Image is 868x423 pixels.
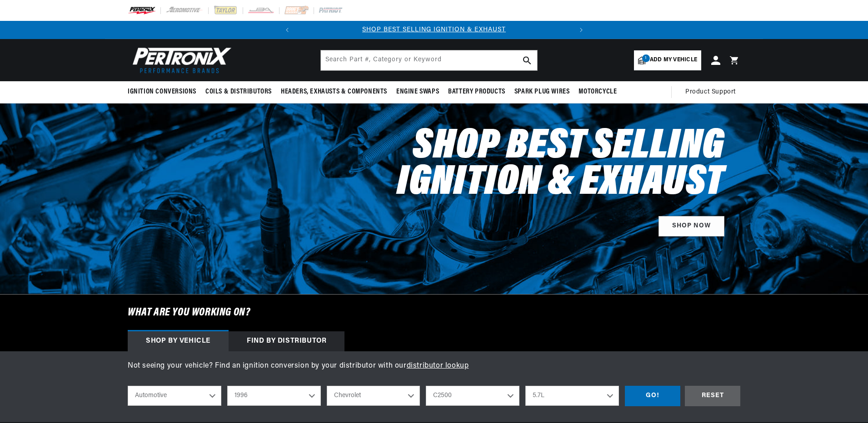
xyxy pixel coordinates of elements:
summary: Battery Products [444,81,510,103]
div: GO! [625,386,680,406]
p: Not seeing your vehicle? Find an ignition conversion by your distributor with our [128,360,740,372]
button: Translation missing: en.sections.announcements.previous_announcement [278,21,296,39]
a: distributor lookup [407,362,469,369]
div: 1 of 2 [296,25,572,35]
span: Coils & Distributors [205,87,272,97]
select: Make [327,386,420,406]
summary: Motorcycle [574,81,621,103]
span: Engine Swaps [396,87,439,97]
span: Add my vehicle [650,56,697,64]
summary: Engine Swaps [392,81,444,103]
summary: Coils & Distributors [201,81,276,103]
select: Ride Type [128,386,221,406]
button: search button [517,50,537,70]
h6: What are you working on? [105,295,763,331]
button: Translation missing: en.sections.announcements.next_announcement [572,21,590,39]
span: Product Support [685,87,736,97]
summary: Product Support [685,81,740,103]
div: RESET [685,386,740,406]
span: Battery Products [448,87,505,97]
select: Engine [525,386,619,406]
summary: Ignition Conversions [128,81,201,103]
input: Search Part #, Category or Keyword [321,50,537,70]
a: SHOP BEST SELLING IGNITION & EXHAUST [362,26,506,33]
div: Shop by vehicle [128,331,229,351]
div: Find by Distributor [229,331,344,351]
a: 1Add my vehicle [634,50,701,70]
span: Motorcycle [579,87,617,97]
span: Spark Plug Wires [514,87,570,97]
summary: Spark Plug Wires [510,81,574,103]
span: Ignition Conversions [128,87,196,97]
span: Headers, Exhausts & Components [281,87,387,97]
div: Announcement [296,25,572,35]
a: SHOP NOW [658,216,724,236]
span: 1 [642,54,650,62]
slideshow-component: Translation missing: en.sections.announcements.announcement_bar [105,21,763,39]
summary: Headers, Exhausts & Components [276,81,392,103]
h2: Shop Best Selling Ignition & Exhaust [336,129,724,202]
img: Pertronix [128,44,232,76]
select: Model [426,386,519,406]
select: Year [227,386,321,406]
